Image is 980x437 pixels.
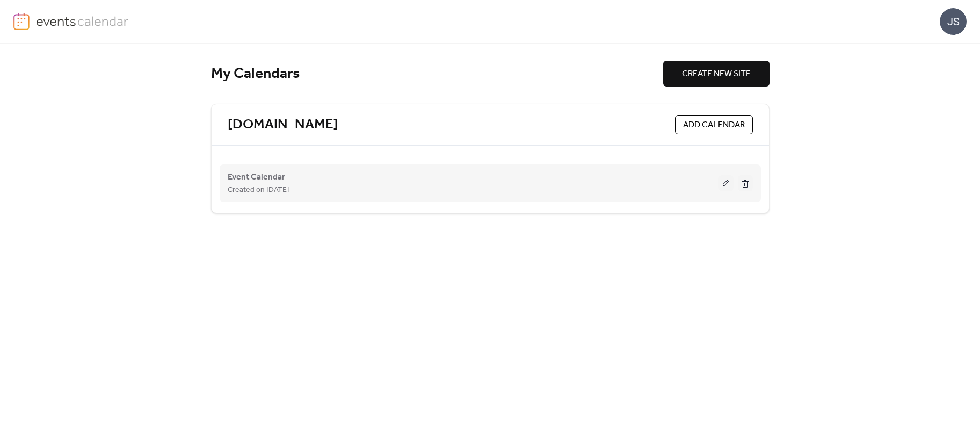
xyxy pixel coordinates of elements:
[36,13,129,29] img: logo-type
[940,8,967,35] div: JS
[228,184,289,197] span: Created on [DATE]
[682,68,751,81] span: CREATE NEW SITE
[675,115,753,134] button: ADD CALENDAR
[228,174,285,180] a: Event Calendar
[211,65,663,83] div: My Calendars
[663,61,770,87] button: CREATE NEW SITE
[13,13,30,30] img: logo
[228,116,338,134] a: [DOMAIN_NAME]
[683,119,745,132] span: ADD CALENDAR
[228,171,285,184] span: Event Calendar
